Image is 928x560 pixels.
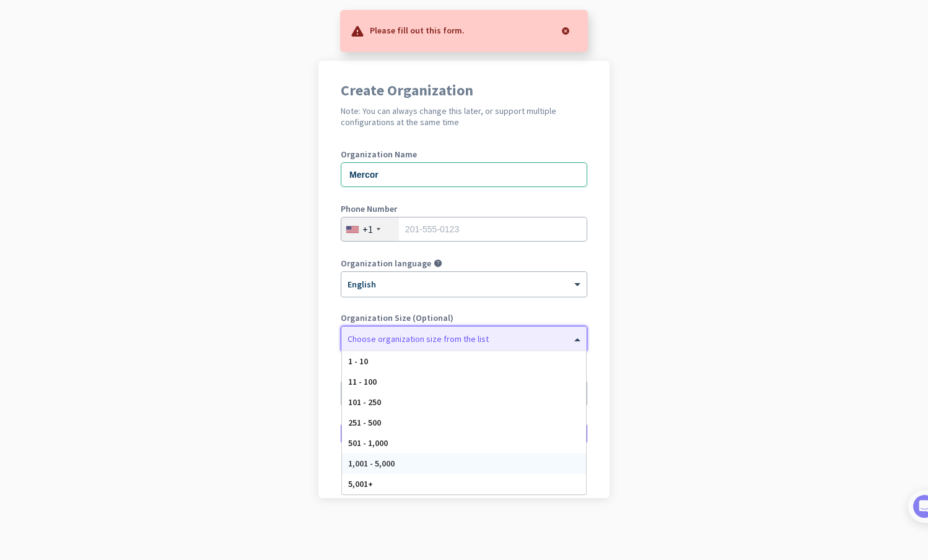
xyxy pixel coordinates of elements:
[341,467,587,476] div: Go back
[341,313,587,322] label: Organization Size (Optional)
[348,417,381,428] span: 251 - 500
[348,437,388,448] span: 501 - 1,000
[341,204,587,213] label: Phone Number
[348,458,395,469] span: 1,001 - 5,000
[341,150,587,159] label: Organization Name
[434,259,442,268] i: help
[341,105,587,128] h2: Note: You can always change this later, or support multiple configurations at the same time
[341,368,587,377] label: Organization Time Zone
[348,376,377,387] span: 11 - 100
[370,24,465,36] p: Please fill out this form.
[341,217,587,242] input: 201-555-0123
[362,223,373,235] div: +1
[341,162,587,187] input: What is the name of your organization?
[342,351,586,494] div: Options List
[341,422,587,445] button: Create Organization
[341,259,431,268] label: Organization language
[348,356,368,367] span: 1 - 10
[341,83,587,98] h1: Create Organization
[348,478,373,489] span: 5,001+
[348,396,381,408] span: 101 - 250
